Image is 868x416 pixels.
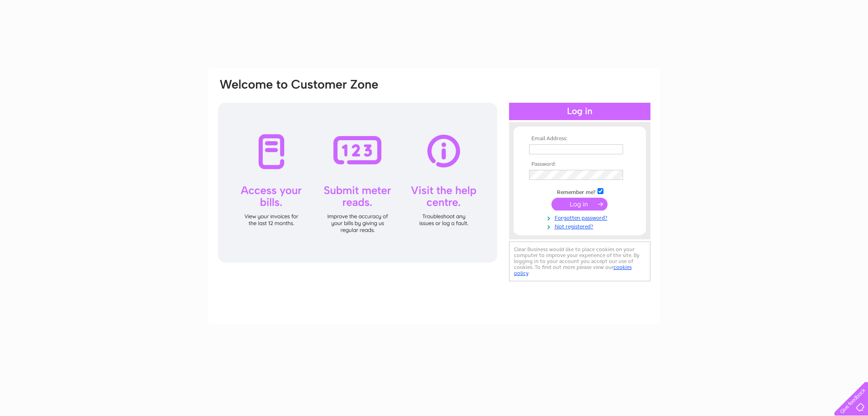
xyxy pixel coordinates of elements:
td: Remember me? [527,187,633,196]
div: Clear Business would like to place cookies on your computer to improve your experience of the sit... [509,242,650,281]
th: Password: [527,161,633,168]
a: cookies policy [514,264,632,276]
a: Forgotten password? [529,213,633,221]
th: Email Address: [527,136,633,142]
a: Not registered? [529,221,633,230]
input: Submit [551,198,608,211]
